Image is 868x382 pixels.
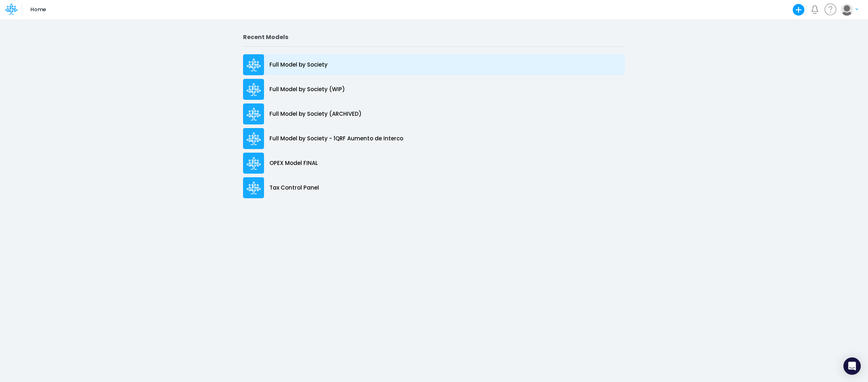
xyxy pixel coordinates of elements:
a: Notifications [810,5,819,14]
div: Open Intercom Messenger [843,357,861,375]
p: OPEX Model FINAL [269,159,318,167]
p: Full Model by Society - 1QRF Aumento de Interco [269,135,403,143]
h2: Recent Models [243,34,625,41]
a: Tax Control Panel [243,175,625,200]
a: Full Model by Society (WIP) [243,77,625,102]
p: Full Model by Society (ARCHIVED) [269,110,362,118]
a: OPEX Model FINAL [243,151,625,175]
p: Home [30,6,46,14]
p: Full Model by Society [269,61,328,69]
a: Full Model by Society [243,52,625,77]
a: Full Model by Society - 1QRF Aumento de Interco [243,126,625,151]
a: Full Model by Society (ARCHIVED) [243,102,625,126]
p: Tax Control Panel [269,184,319,192]
p: Full Model by Society (WIP) [269,85,345,94]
